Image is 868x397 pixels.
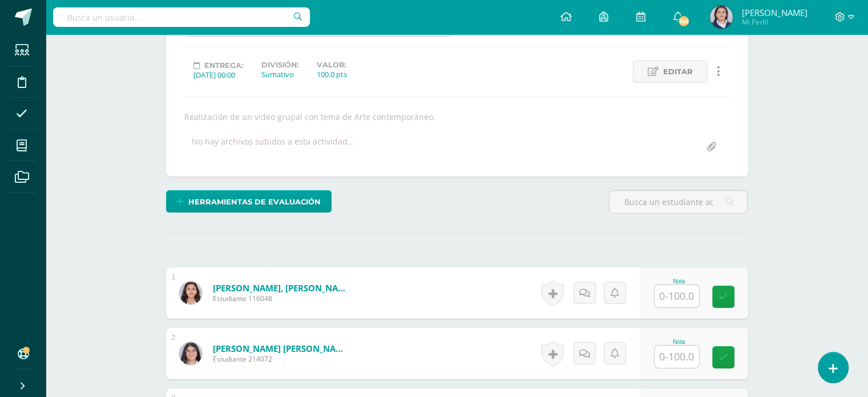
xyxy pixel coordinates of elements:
div: 100.0 pts [317,69,347,79]
span: [PERSON_NAME] [741,7,807,18]
span: Estudiante 116048 [213,294,350,303]
a: [PERSON_NAME] [PERSON_NAME] [213,343,350,354]
span: Estudiante 214072 [213,354,350,364]
label: Valor: [317,61,347,69]
div: Sumativo [261,69,298,79]
img: 827ea4b7cc97872ec63cfb1b85fce88f.png [179,342,202,365]
img: 8031ff02cdbf27b1e92c1b01252b7000.png [710,6,733,29]
span: Herramientas de evaluación [188,191,321,212]
input: 0-100.0 [655,285,699,307]
input: 0-100.0 [655,346,699,368]
a: [PERSON_NAME], [PERSON_NAME] [213,282,350,294]
input: Busca un estudiante aquí... [609,191,747,213]
div: Nota [654,278,704,284]
div: Realización de un video grupal con tema de Arte contemporáneo. [180,111,734,122]
label: División: [261,61,298,69]
input: Busca un usuario... [53,7,310,27]
div: No hay archivos subidos a esta actividad... [192,136,354,158]
div: [DATE] 00:00 [193,70,243,80]
span: 165 [677,15,690,27]
span: Mi Perfil [741,17,807,27]
span: Entrega: [204,61,243,70]
span: Editar [663,61,693,82]
img: c40dcce148d828b963d0561032d60aad.png [179,282,202,304]
a: Herramientas de evaluación [166,190,332,212]
div: Nota [654,339,704,345]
